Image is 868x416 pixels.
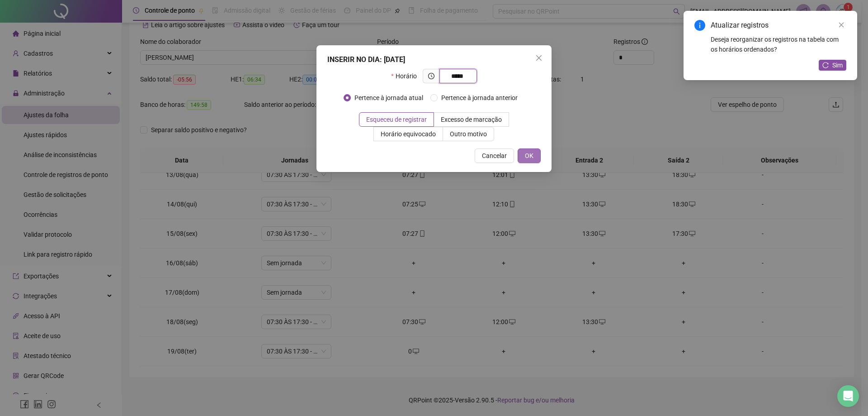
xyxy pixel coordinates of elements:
span: reload [822,62,829,68]
span: Sim [832,60,843,70]
span: close [535,54,542,62]
span: Outro motivo [450,130,487,138]
label: Horário [391,69,422,83]
a: Close [836,20,846,30]
div: Open Intercom Messenger [837,385,859,407]
span: info-circle [694,20,705,31]
button: Close [532,51,546,65]
span: Pertence à jornada atual [351,93,427,103]
span: clock-circle [428,73,434,79]
span: OK [525,151,533,161]
span: Pertence à jornada anterior [438,93,521,103]
span: close [838,22,844,28]
div: INSERIR NO DIA : [DATE] [327,54,541,65]
div: Deseja reorganizar os registros na tabela com os horários ordenados? [711,34,846,54]
button: OK [518,148,541,163]
button: Sim [819,60,846,71]
span: Horário equivocado [381,130,436,138]
span: Excesso de marcação [441,116,502,123]
div: Atualizar registros [711,20,846,31]
span: Esqueceu de registrar [366,116,427,123]
span: Cancelar [482,151,507,161]
button: Cancelar [475,148,514,163]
